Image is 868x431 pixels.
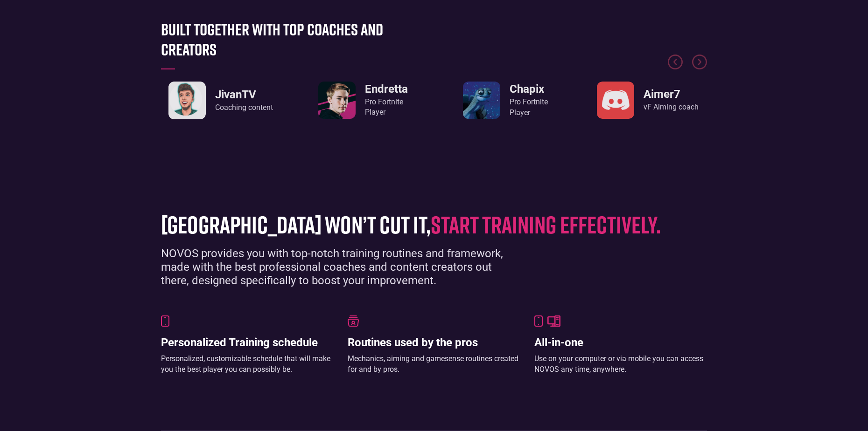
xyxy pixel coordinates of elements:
[215,103,273,113] div: Coaching content
[348,336,520,349] h3: Routines used by the pros
[597,82,699,119] a: Aimer7vF Aiming coach
[510,82,548,96] h3: Chapix
[365,97,408,118] div: Pro Fortnite Player
[692,55,707,69] div: Next slide
[168,82,273,119] a: JivanTVCoaching content
[161,354,334,375] div: Personalized, customizable schedule that will make you the best player you can possibly be.
[161,336,334,349] h3: Personalized Training schedule
[692,55,707,78] div: Next slide
[365,82,408,96] h3: Endretta
[348,354,520,375] div: Mechanics, aiming and gamesense routines created for and by pros.
[644,88,699,101] h3: Aimer7
[431,210,661,239] span: start training effectively.
[668,55,683,78] div: Previous slide
[161,211,693,238] h1: [GEOGRAPHIC_DATA] won’t cut it,
[534,354,707,375] div: Use on your computer or via mobile you can access NOVOS any time, anywhere.
[161,82,280,119] div: 8 / 8
[463,82,548,119] a: ChapixPro FortnitePlayer
[446,82,565,119] div: 2 / 8
[644,102,699,112] div: vF Aiming coach
[318,82,408,119] a: EndrettaPro FortnitePlayer
[588,82,707,119] div: 3 / 8
[161,247,520,287] div: NOVOS provides you with top-notch training routines and framework, made with the best professiona...
[303,82,422,119] div: 1 / 8
[510,97,548,118] div: Pro Fortnite Player
[215,88,273,102] h3: JivanTV
[534,336,707,349] h3: All-in-one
